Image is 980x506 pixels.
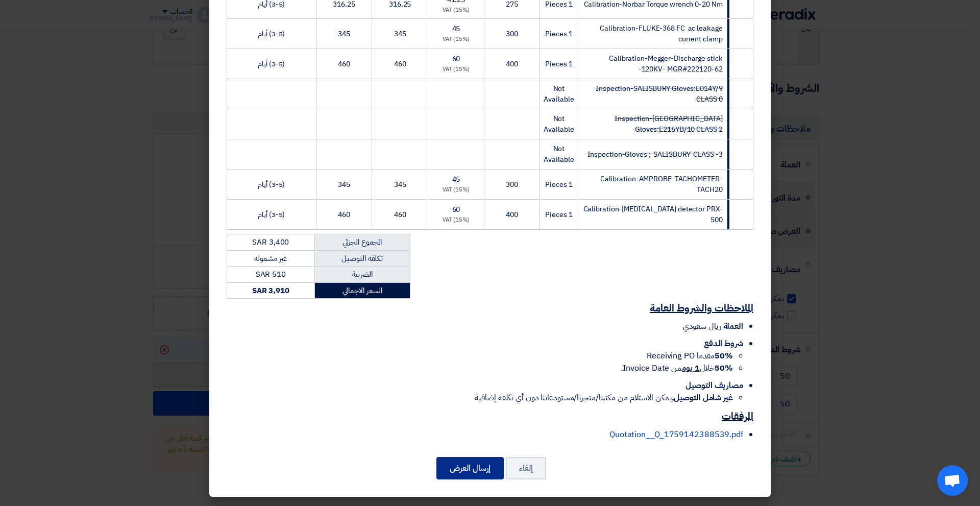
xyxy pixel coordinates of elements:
strike: Inspection-[GEOGRAPHIC_DATA] Gloves:E216YB/10 CLASS 2 [615,113,722,135]
u: المرفقات [722,408,753,424]
span: 460 [338,59,350,69]
span: 345 [338,29,350,39]
div: (15%) VAT [432,35,480,44]
td: السعر الاجمالي [314,282,410,299]
span: Calibration-[MEDICAL_DATA] detector PRX-500 [583,204,723,225]
span: 300 [506,179,518,190]
span: خلال من Invoice Date. [621,362,733,374]
span: 45 [452,23,460,34]
span: 345 [394,179,406,190]
span: مصاريف التوصيل [685,379,743,392]
td: تكلفه التوصيل [314,250,410,267]
td: الضريبة [314,267,410,283]
span: 1 Pieces [545,209,572,220]
span: Not Available [544,113,574,135]
span: 300 [506,29,518,39]
span: 345 [338,179,350,190]
a: Quotation__Q_1759142388539.pdf [609,428,743,441]
span: Not Available [544,83,574,105]
strong: 50% [715,350,733,362]
u: 1 يوم [682,362,700,374]
span: 1 Pieces [545,59,572,69]
span: SAR 510 [256,269,286,280]
div: Open chat [937,465,968,496]
button: إرسال العرض [436,457,504,479]
span: (3-5) أيام [258,59,285,69]
span: 400 [506,59,518,69]
span: Calibration-Megger-Discharge stick -120KV- MGR#222120-62 [609,53,723,75]
div: (15%) VAT [432,186,480,195]
strong: SAR 3,910 [252,285,289,296]
span: 345 [394,29,406,39]
u: الملاحظات والشروط العامة [650,300,753,316]
span: (3-5) أيام [258,29,285,39]
span: 460 [394,59,406,69]
span: Not Available [544,143,574,165]
span: غير مشموله [254,253,287,264]
div: (15%) VAT [432,65,480,74]
div: (15%) VAT [432,6,480,15]
span: (3-5) أيام [258,179,285,190]
span: العملة [723,320,743,332]
td: SAR 3,400 [227,234,315,251]
strike: Inspection-Gloves ; SALISBURY CLASS -3 [587,149,723,160]
span: ريال سعودي [683,320,721,332]
span: 400 [506,209,518,220]
span: 1 Pieces [545,179,572,190]
span: 460 [338,209,350,220]
span: Calibration-FLUKE-368 FC ac leakage current clamp [600,23,722,44]
span: شروط الدفع [704,338,743,350]
span: 60 [452,204,460,215]
span: 45 [452,174,460,185]
span: مقدما Receiving PO [647,350,733,362]
td: المجموع الجزئي [314,234,410,251]
span: (3-5) أيام [258,209,285,220]
span: 460 [394,209,406,220]
strike: Inspection-SALISBURY Gloves:E014Y/9 CLASS 0 [596,83,723,105]
span: 60 [452,54,460,64]
button: إلغاء [506,457,546,479]
div: (15%) VAT [432,216,480,225]
strong: غير شامل التوصيل, [672,392,733,404]
strong: 50% [715,362,733,374]
span: 1 Pieces [545,29,572,39]
span: Calibration-AMPROBE TACHOMETER-TACH20 [600,174,723,195]
li: يمكن الاستلام من مكتبنا/متجرنا/مستودعاتنا دون أي تكلفة إضافية [227,392,733,404]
